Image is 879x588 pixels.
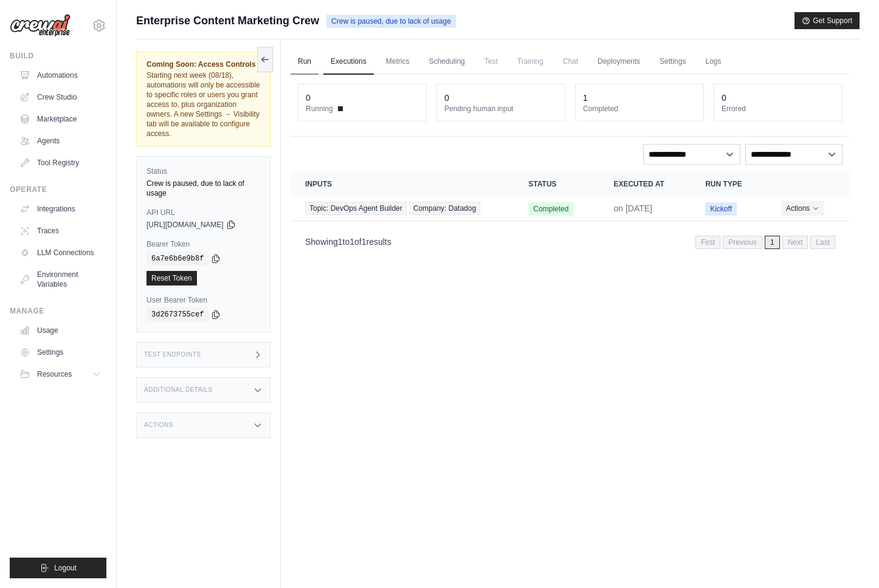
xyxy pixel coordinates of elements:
[306,104,333,114] span: Running
[146,239,260,249] label: Bearer Token
[15,66,106,85] a: Automations
[15,87,106,107] a: Crew Studio
[613,203,652,213] time: August 5, 2025 at 11:03 EDT
[144,351,201,358] h3: Test Endpoints
[146,251,209,266] code: 6a7e6b6e9b8f
[781,201,824,216] button: Actions for execution
[15,343,106,362] a: Settings
[15,109,106,129] a: Marketplace
[306,92,311,104] div: 0
[146,295,260,305] label: User Bearer Token
[291,172,850,257] section: Crew executions table
[15,265,106,294] a: Environment Variables
[144,422,173,429] h3: Actions
[350,237,354,247] span: 1
[291,226,850,257] nav: Pagination
[722,104,835,114] dt: Errored
[291,49,319,75] a: Run
[338,237,343,247] span: 1
[795,12,860,29] button: Get Support
[146,60,260,69] span: Coming Soon: Access Controls
[556,49,585,73] span: Chat is not available until the deployment is complete
[10,51,106,61] div: Build
[305,202,499,215] a: View execution details for Topic
[723,236,762,249] span: Previous
[136,12,319,29] span: Enterprise Content Marketing Crew
[695,236,835,249] nav: Pagination
[722,92,726,104] div: 0
[146,208,260,217] label: API URL
[10,14,71,37] img: Logo
[652,49,693,75] a: Settings
[590,49,647,75] a: Deployments
[362,237,367,247] span: 1
[10,306,106,316] div: Manage
[444,104,557,114] dt: Pending human input
[810,236,835,249] span: Last
[15,153,106,173] a: Tool Registry
[15,321,106,340] a: Usage
[705,202,737,216] span: Kickoff
[514,172,599,196] th: Status
[305,202,407,215] span: Topic: DevOps Agent Builder
[583,92,588,104] div: 1
[15,364,106,384] button: Resources
[698,49,728,75] a: Logs
[599,172,691,196] th: Executed at
[305,236,391,248] p: Showing to of results
[326,15,456,28] span: Crew is paused, due to lack of usage
[10,185,106,194] div: Operate
[146,179,260,198] div: Crew is paused, due to lack of usage
[583,104,696,114] dt: Completed
[146,220,224,230] span: [URL][DOMAIN_NAME]
[528,202,573,216] span: Completed
[10,558,106,578] button: Logout
[15,221,106,241] a: Traces
[37,369,72,379] span: Resources
[15,199,106,219] a: Integrations
[695,236,720,249] span: First
[444,92,449,104] div: 0
[291,172,514,196] th: Inputs
[15,243,106,262] a: LLM Connections
[146,271,197,285] a: Reset Token
[421,49,472,75] a: Scheduling
[144,386,212,394] h3: Additional Details
[477,49,505,73] span: Test
[409,202,480,215] span: Company: Datadog
[691,172,767,196] th: Run Type
[54,563,77,573] span: Logout
[510,49,551,73] span: Training is not available until the deployment is complete
[146,166,260,176] label: Status
[146,307,209,322] code: 3d2673755cef
[379,49,417,75] a: Metrics
[15,131,106,151] a: Agents
[323,49,374,75] a: Executions
[146,71,260,138] span: Starting next week (08/18), automations will only be accessible to specific roles or users you gr...
[765,236,780,249] span: 1
[782,236,808,249] span: Next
